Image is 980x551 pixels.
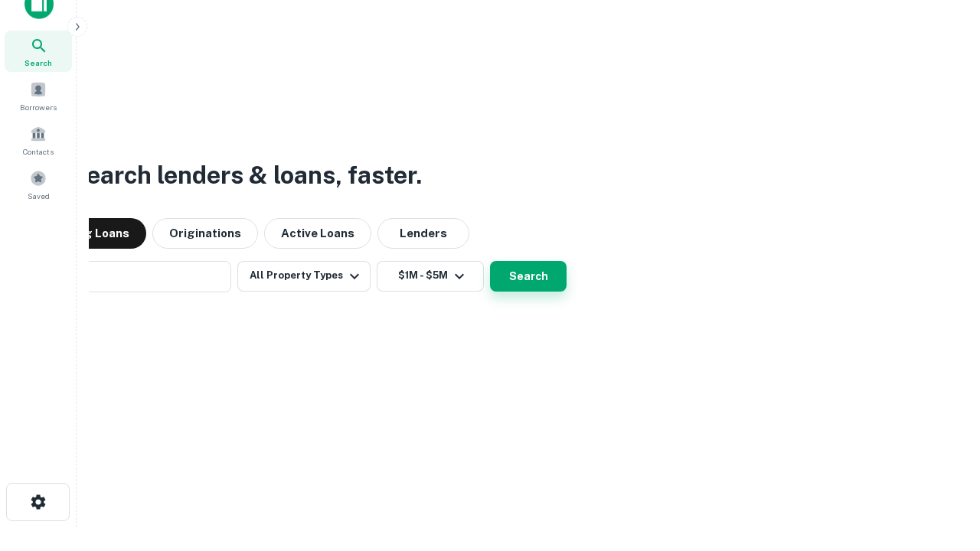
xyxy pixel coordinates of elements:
[5,119,72,161] a: Contacts
[237,261,371,292] button: All Property Types
[490,261,567,292] button: Search
[5,164,72,205] a: Saved
[152,218,258,249] button: Originations
[5,75,72,116] a: Borrowers
[5,31,72,72] a: Search
[377,261,484,292] button: $1M - $5M
[28,190,50,202] span: Saved
[377,218,469,249] button: Lenders
[70,157,422,194] h3: Search lenders & loans, faster.
[23,145,54,158] span: Contacts
[24,57,52,69] span: Search
[903,429,980,502] iframe: Chat Widget
[20,101,57,113] span: Borrowers
[264,218,371,249] button: Active Loans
